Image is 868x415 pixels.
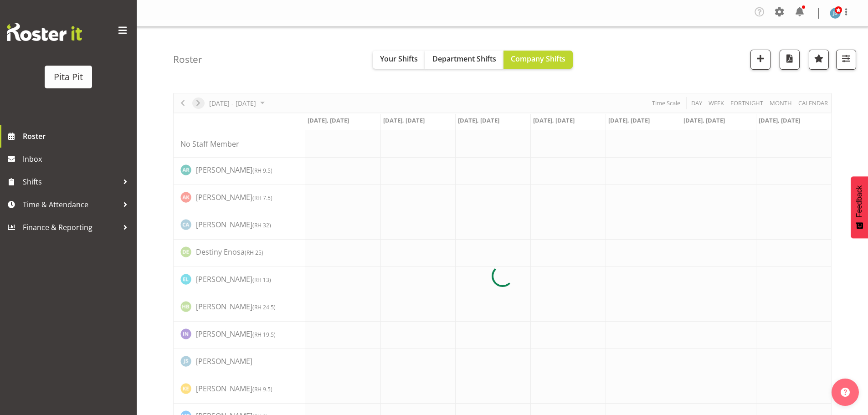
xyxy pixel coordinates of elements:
[841,388,850,397] img: help-xxl-2.png
[173,54,202,65] h4: Roster
[23,175,118,189] span: Shifts
[511,54,565,64] span: Company Shifts
[780,50,800,70] button: Download a PDF of the roster according to the set date range.
[380,54,418,64] span: Your Shifts
[851,176,868,238] button: Feedback - Show survey
[23,220,118,234] span: Finance & Reporting
[23,152,132,166] span: Inbox
[7,23,82,41] img: Rosterit website logo
[432,54,496,64] span: Department Shifts
[830,8,841,19] img: jason-simpson133.jpg
[373,51,425,69] button: Your Shifts
[750,50,770,70] button: Add a new shift
[809,50,829,70] button: Highlight an important date within the roster.
[425,51,503,69] button: Department Shifts
[54,70,83,84] div: Pita Pit
[503,51,573,69] button: Company Shifts
[855,185,863,217] span: Feedback
[836,50,856,70] button: Filter Shifts
[23,129,132,143] span: Roster
[23,198,118,211] span: Time & Attendance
